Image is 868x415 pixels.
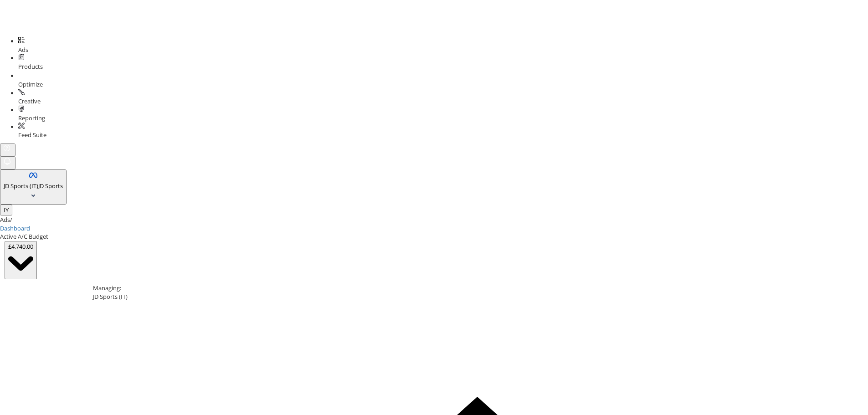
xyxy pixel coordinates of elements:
span: IY [4,206,9,214]
span: Feed Suite [18,131,46,139]
button: £4,740.00 [5,241,37,279]
div: Managing: [93,284,862,292]
span: Optimize [18,80,43,88]
div: £4,740.00 [8,242,33,251]
span: Ads [18,46,28,54]
span: JD Sports [38,182,63,190]
span: Products [18,62,43,71]
span: / [10,215,12,224]
div: JD Sports (IT) [93,292,862,301]
span: JD Sports (IT) [4,182,38,190]
span: Creative [18,97,41,105]
span: Reporting [18,114,45,122]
